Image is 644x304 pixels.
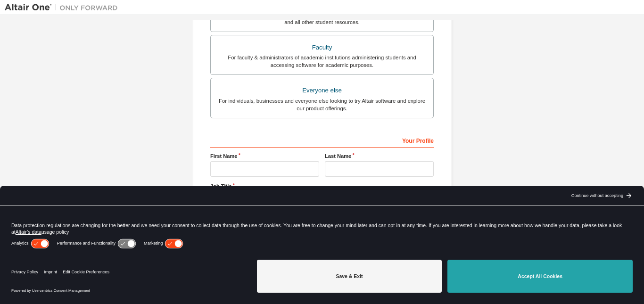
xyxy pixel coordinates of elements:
div: Your Profile [210,132,434,148]
label: First Name [210,152,319,160]
div: Faculty [216,41,428,54]
label: Last Name [325,152,434,160]
label: Job Title [210,182,434,190]
div: Everyone else [216,84,428,97]
div: For faculty & administrators of academic institutions administering students and accessing softwa... [216,54,428,69]
img: Altair One [5,3,123,12]
div: For individuals, businesses and everyone else looking to try Altair software and explore our prod... [216,97,428,112]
